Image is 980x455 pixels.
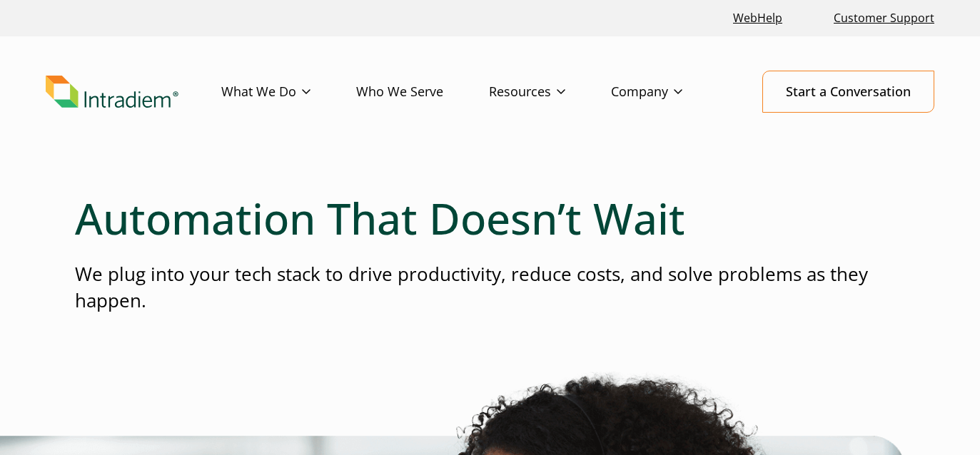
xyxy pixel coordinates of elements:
[221,71,356,113] a: What We Do
[489,71,611,113] a: Resources
[46,76,221,108] a: Link to homepage of Intradiem
[75,193,905,244] h1: Automation That Doesn’t Wait
[611,71,728,113] a: Company
[762,71,934,113] a: Start a Conversation
[75,261,905,315] p: We plug into your tech stack to drive productivity, reduce costs, and solve problems as they happen.
[46,76,178,108] img: Intradiem
[356,71,489,113] a: Who We Serve
[727,3,788,34] a: Link opens in a new window
[828,3,940,34] a: Customer Support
